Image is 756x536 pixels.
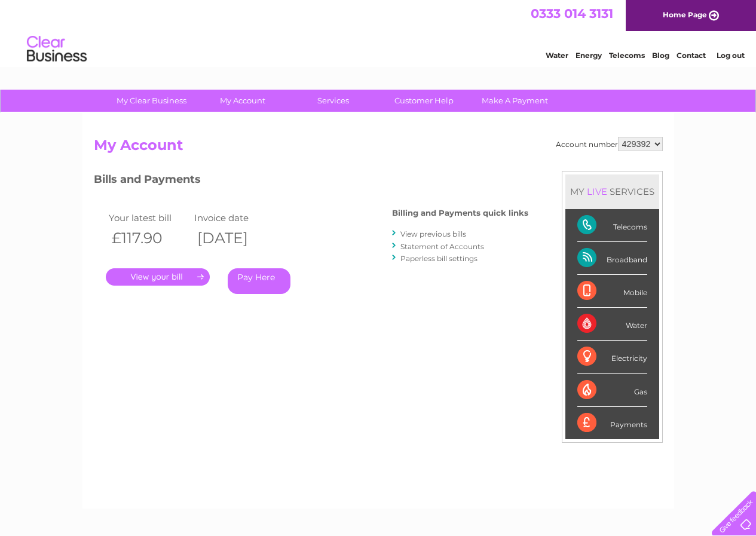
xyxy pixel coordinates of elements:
[577,341,647,373] div: Electricity
[94,171,528,192] h3: Bills and Payments
[609,51,645,60] a: Telecoms
[466,90,564,112] a: Make A Payment
[677,51,706,60] a: Contact
[531,6,613,21] a: 0333 014 3131
[228,268,290,294] a: Pay Here
[191,226,277,250] th: [DATE]
[576,51,602,60] a: Energy
[577,275,647,308] div: Mobile
[284,90,382,112] a: Services
[102,90,201,112] a: My Clear Business
[577,209,647,242] div: Telecoms
[191,210,277,226] td: Invoice date
[584,186,610,197] div: LIVE
[577,308,647,341] div: Water
[577,374,647,407] div: Gas
[94,137,663,160] h2: My Account
[375,90,473,112] a: Customer Help
[556,137,663,151] div: Account number
[400,254,478,263] a: Paperless bill settings
[565,174,659,209] div: MY SERVICES
[652,51,669,60] a: Blog
[577,407,647,439] div: Payments
[717,51,745,60] a: Log out
[106,268,210,286] a: .
[106,226,192,250] th: £117.90
[400,242,484,251] a: Statement of Accounts
[392,209,528,218] h4: Billing and Payments quick links
[193,90,292,112] a: My Account
[400,229,466,238] a: View previous bills
[577,242,647,275] div: Broadband
[546,51,568,60] a: Water
[106,210,192,226] td: Your latest bill
[26,31,87,68] img: logo.png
